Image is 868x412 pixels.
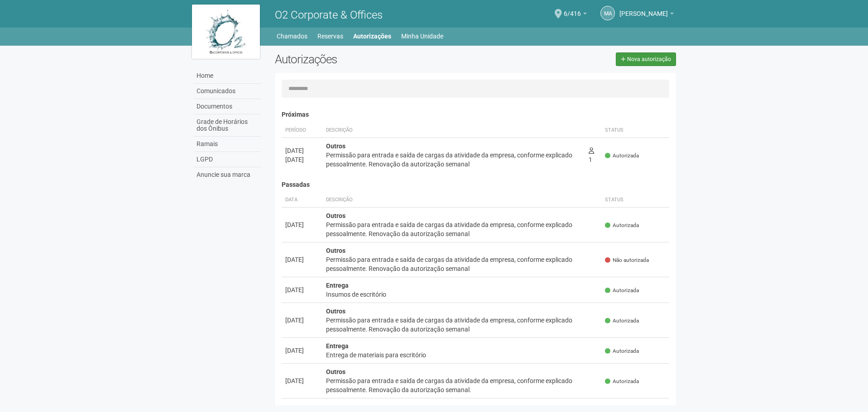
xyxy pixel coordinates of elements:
img: logo.jpg [192,5,260,59]
th: Data [282,193,322,208]
strong: Outros [326,247,345,254]
a: Nova autorização [616,52,676,66]
th: Descrição [322,123,585,138]
div: Insumos de escritório [326,290,598,299]
div: [DATE] [285,155,319,164]
div: [DATE] [285,255,319,264]
h4: Próximas [282,111,670,118]
a: Anuncie sua marca [194,167,261,182]
span: Não autorizada [605,256,649,264]
a: [PERSON_NAME] [619,11,674,19]
h2: Autorizações [275,52,469,66]
a: MA [600,6,615,20]
div: [DATE] [285,316,319,325]
a: Reservas [317,30,343,43]
span: Autorizada [605,222,639,229]
th: Descrição [322,193,602,208]
strong: Outros [326,212,345,219]
a: Grade de Horários dos Ônibus [194,114,261,137]
th: Período [282,123,322,138]
strong: Entrega [326,342,349,350]
div: [DATE] [285,285,319,294]
a: Chamados [277,30,307,43]
div: [DATE] [285,376,319,385]
strong: Outros [326,142,345,150]
div: [DATE] [285,220,319,229]
strong: Outros [326,368,345,375]
div: Permissão para entrada e saída de cargas da atividade da empresa, conforme explicado pessoalmente... [326,376,598,394]
a: Autorizações [353,30,391,43]
th: Status [601,123,669,138]
div: [DATE] [285,146,319,155]
span: 6/416 [564,1,581,17]
div: Entrega de materiais para escritório [326,350,598,360]
strong: Entrega [326,282,349,289]
span: Nova autorização [627,56,671,62]
span: O2 Corporate & Offices [275,9,383,21]
span: Autorizada [605,347,639,355]
div: [DATE] [285,346,319,355]
span: Autorizada [605,287,639,294]
div: Permissão para entrada e saída de cargas da atividade da empresa, conforme explicado pessoalmente... [326,316,598,334]
a: 6/416 [564,11,587,19]
span: 1 [589,147,594,163]
div: Permissão para entrada e saída de cargas da atividade da empresa, conforme explicado pessoalmente... [326,255,598,273]
span: Autorizada [605,152,639,160]
a: Documentos [194,99,261,114]
strong: Outros [326,308,345,315]
span: Marco Antônio Castro [619,1,668,17]
a: Home [194,68,261,84]
a: LGPD [194,152,261,167]
th: Status [601,193,669,208]
div: Permissão para entrada e saída de cargas da atividade da empresa, conforme explicado pessoalmente... [326,220,598,238]
span: Autorizada [605,378,639,385]
span: Autorizada [605,317,639,325]
a: Comunicados [194,84,261,99]
h4: Passadas [282,181,670,188]
div: Permissão para entrada e saída de cargas da atividade da empresa, conforme explicado pessoalmente... [326,151,581,169]
a: Ramais [194,137,261,152]
a: Minha Unidade [401,30,443,43]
